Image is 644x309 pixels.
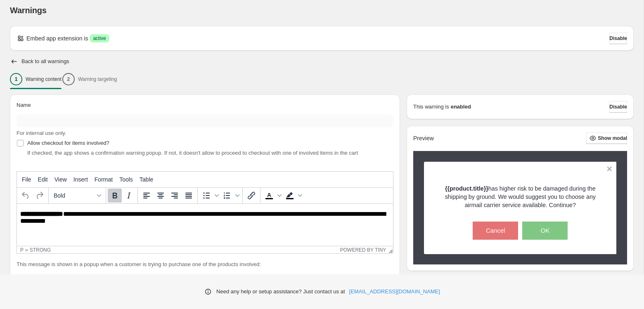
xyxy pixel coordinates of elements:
[168,189,182,203] button: Align right
[95,176,113,183] span: Format
[54,192,94,199] span: Bold
[20,247,24,253] div: p
[21,58,69,65] h2: Back to all warnings
[93,35,106,42] span: active
[108,189,122,203] button: Bold
[609,101,627,113] button: Disable
[609,104,627,110] span: Disable
[451,103,471,111] strong: enabled
[17,204,393,246] iframe: Rich Text Area
[22,176,31,183] span: File
[609,33,627,44] button: Disable
[122,189,136,203] button: Italic
[522,222,568,240] button: OK
[73,176,88,183] span: Insert
[19,189,33,203] button: Undo
[438,184,602,209] p: has higher risk to be damaged during the shipping by ground. We would suggest you to choose any a...
[54,176,67,183] span: View
[413,103,449,111] p: This warning is
[609,35,627,42] span: Disable
[140,176,153,183] span: Table
[598,135,627,142] span: Show modal
[10,73,22,85] div: 1
[17,130,66,136] span: For internal use only.
[10,6,47,15] span: Warnings
[220,189,241,203] div: Numbered list
[386,246,393,253] div: Resize
[154,189,168,203] button: Align center
[262,189,283,203] div: Text color
[349,288,440,296] a: [EMAIL_ADDRESS][DOMAIN_NAME]
[17,260,393,269] p: This message is shown in a popup when a customer is trying to purchase one of the products involved:
[182,189,196,203] button: Justify
[119,176,133,183] span: Tools
[340,247,386,253] a: Powered by Tiny
[586,132,627,144] button: Show modal
[10,71,62,88] button: 1Warning content
[199,189,220,203] div: Bullet list
[27,140,109,146] span: Allow checkout for items involved?
[25,247,28,253] div: »
[26,76,62,83] p: Warning content
[38,176,48,183] span: Edit
[473,222,518,240] button: Cancel
[244,189,258,203] button: Insert/edit link
[30,247,51,253] div: strong
[26,34,88,42] p: Embed app extension is
[283,189,303,203] div: Background color
[445,185,488,192] strong: {{product.title}}
[50,189,104,203] button: Formats
[27,150,358,156] span: If checked, the app shows a confirmation warning popup. If not, it doesn't allow to proceed to ch...
[140,189,154,203] button: Align left
[17,102,31,108] span: Name
[33,189,47,203] button: Redo
[413,135,434,142] h2: Preview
